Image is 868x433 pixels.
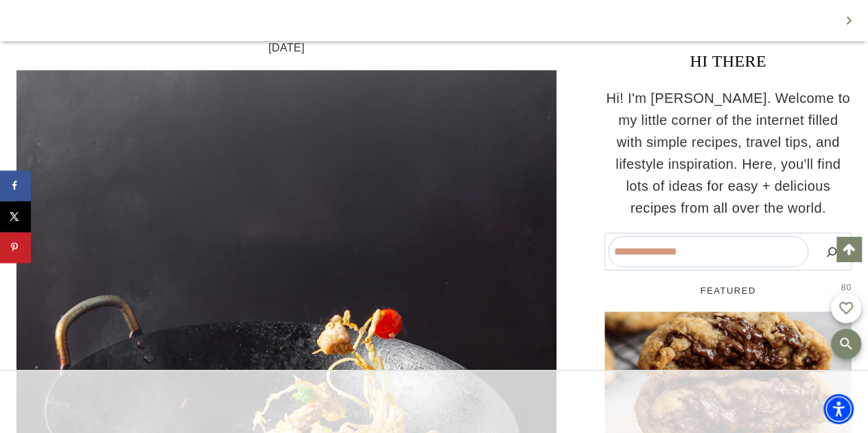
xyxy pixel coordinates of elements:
h3: HI THERE [605,49,852,73]
p: Hi! I'm [PERSON_NAME]. Welcome to my little corner of the internet filled with simple recipes, tr... [605,87,852,219]
time: [DATE] [268,39,305,57]
a: Scroll to top [836,237,861,261]
h5: FEATURED [605,284,852,298]
iframe: Advertisement [185,371,684,433]
div: Accessibility Menu [823,394,854,424]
